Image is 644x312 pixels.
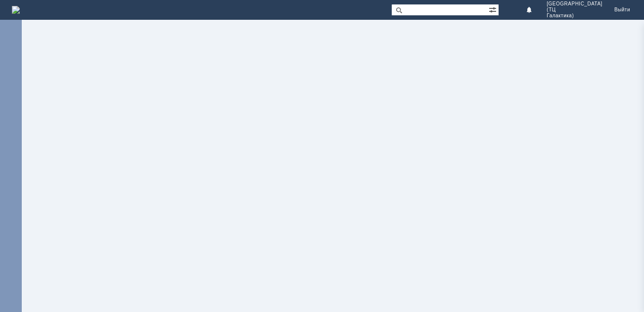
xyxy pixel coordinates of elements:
[547,7,602,13] span: (ТЦ
[547,1,602,7] span: [GEOGRAPHIC_DATA]
[547,13,602,19] span: Галактика)
[489,4,499,14] span: Расширенный поиск
[12,6,20,14] img: logo
[12,6,20,14] a: Перейти на домашнюю страницу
